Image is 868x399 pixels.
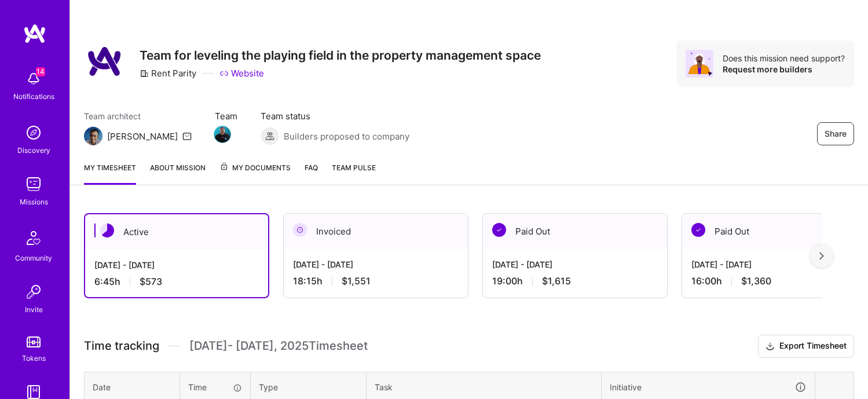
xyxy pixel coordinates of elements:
img: Team Architect [84,127,102,145]
img: Community [20,224,47,252]
span: $573 [140,276,162,288]
img: Invite [22,280,45,303]
span: Team Pulse [332,163,376,172]
span: Time tracking [84,339,159,353]
a: Team Member Avatar [215,125,230,144]
div: 18:15 h [293,275,459,287]
img: tokens [27,336,41,347]
img: Avatar [686,50,713,78]
div: Request more builders [723,64,845,75]
div: [DATE] - [DATE] [293,258,459,270]
i: icon Download [766,341,775,353]
img: right [819,252,824,260]
a: My Documents [219,162,291,185]
div: [DATE] - [DATE] [94,259,259,271]
img: Paid Out [691,223,705,237]
img: Company Logo [84,41,126,82]
a: FAQ [305,162,318,185]
div: Does this mission need support? [723,53,845,64]
img: Team Member Avatar [214,126,231,143]
h3: Team for leveling the playing field in the property management space [140,48,541,63]
span: [DATE] - [DATE] , 2025 Timesheet [189,339,368,353]
div: Active [85,214,268,250]
div: Invite [25,303,43,316]
div: 16:00 h [691,275,857,287]
img: Builders proposed to company [261,127,279,145]
div: Discovery [17,144,50,156]
span: Team architect [84,110,192,122]
div: Rent Parity [140,67,196,79]
a: About Mission [150,162,206,185]
span: My Documents [219,162,291,174]
span: Share [825,128,847,140]
div: [PERSON_NAME] [107,130,178,142]
i: icon CompanyGray [140,69,149,78]
img: Active [100,224,114,237]
span: $1,360 [741,275,771,287]
span: Builders proposed to company [284,130,409,142]
div: Missions [20,196,48,208]
img: Invoiced [293,223,307,237]
a: Website [219,67,264,79]
div: Paid Out [483,214,667,249]
span: 14 [36,67,45,76]
div: 19:00 h [492,275,658,287]
div: [DATE] - [DATE] [492,258,658,270]
span: $1,551 [342,275,371,287]
div: Tokens [22,352,46,364]
a: My timesheet [84,162,136,185]
div: Paid Out [682,214,866,249]
i: icon Mail [182,131,192,141]
img: bell [22,67,45,90]
div: Notifications [13,90,54,103]
div: Community [15,252,52,264]
img: teamwork [22,173,45,196]
div: [DATE] - [DATE] [691,258,857,270]
img: logo [23,23,46,44]
div: Initiative [610,380,807,394]
img: Paid Out [492,223,506,237]
button: Export Timesheet [758,335,854,358]
div: 6:45 h [94,276,259,288]
span: $1,615 [542,275,571,287]
img: discovery [22,121,45,144]
a: Team Pulse [332,162,376,185]
button: Share [817,122,854,145]
span: Team [215,110,237,122]
span: Team status [261,110,409,122]
div: Invoiced [284,214,468,249]
div: Time [188,381,242,393]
